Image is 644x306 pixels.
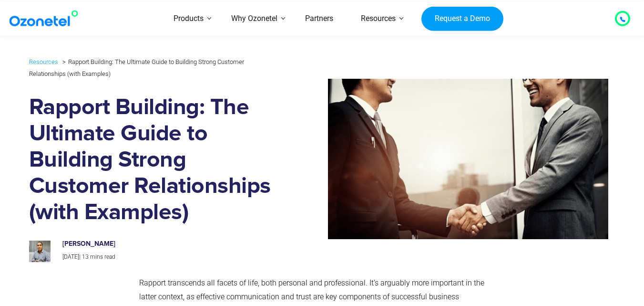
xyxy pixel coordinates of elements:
[347,2,409,36] a: Resources
[29,241,51,262] img: prashanth-kancherla_avatar-200x200.jpeg
[29,56,244,77] li: Rapport Building: The Ultimate Guide to Building Strong Customer Relationships (with Examples)
[62,240,264,248] h6: [PERSON_NAME]
[421,6,503,31] a: Request a Demo
[29,56,58,67] a: Resources
[62,252,264,263] p: |
[90,253,115,260] span: mins read
[160,2,217,36] a: Products
[291,2,347,36] a: Partners
[62,253,79,260] span: [DATE]
[82,253,89,260] span: 13
[217,2,291,36] a: Why Ozonetel
[29,95,274,226] h1: Rapport Building: The Ultimate Guide to Building Strong Customer Relationships (with Examples)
